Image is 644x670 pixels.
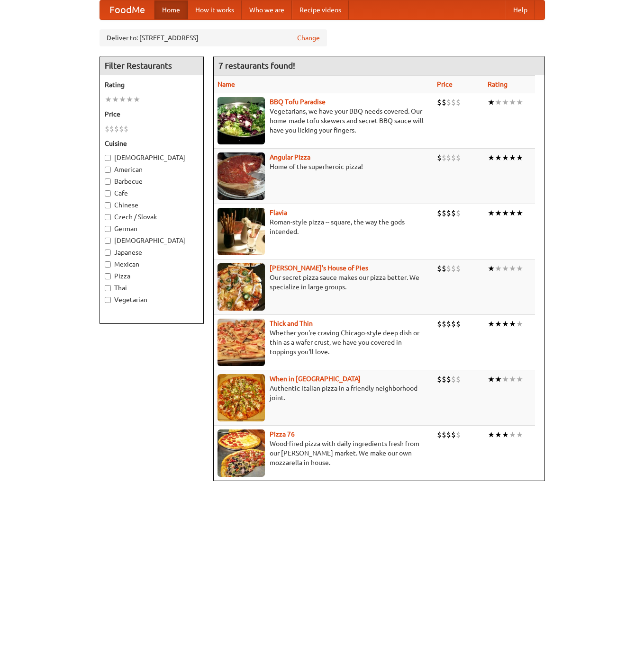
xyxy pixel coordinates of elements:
[218,61,295,70] ng-pluralize: 7 restaurants found!
[218,217,430,236] p: Roman-style pizza -- square, the way the gods intended.
[218,162,430,171] p: Home of the superheroic pizza!
[105,179,111,185] input: Barbecue
[105,167,111,173] input: American
[488,429,495,440] li: ★
[451,374,456,384] li: $
[442,152,446,163] li: $
[502,263,509,274] li: ★
[495,263,502,274] li: ★
[509,429,516,440] li: ★
[446,208,451,218] li: $
[297,33,320,43] a: Change
[456,429,461,440] li: $
[442,263,446,274] li: $
[516,152,523,163] li: ★
[456,152,461,163] li: $
[105,248,199,257] label: Japanese
[105,226,111,232] input: German
[451,319,456,329] li: $
[105,295,199,304] label: Vegetarian
[502,319,509,329] li: ★
[442,429,446,440] li: $
[105,259,199,269] label: Mexican
[446,263,451,274] li: $
[105,165,199,174] label: American
[105,250,111,256] input: Japanese
[112,94,119,105] li: ★
[516,208,523,218] li: ★
[270,209,287,216] a: Flavia
[105,109,199,119] h5: Price
[105,238,111,244] input: [DEMOGRAPHIC_DATA]
[105,202,111,208] input: Chinese
[488,152,495,163] li: ★
[105,139,199,148] h5: Cuisine
[105,261,111,268] input: Mexican
[105,297,111,303] input: Vegetarian
[456,208,461,218] li: $
[488,319,495,329] li: ★
[456,374,461,384] li: $
[270,264,368,272] a: [PERSON_NAME]'s House of Pies
[188,0,242,19] a: How it works
[218,263,265,311] img: luigis.jpg
[488,374,495,384] li: ★
[437,263,442,274] li: $
[218,80,235,88] a: Name
[218,328,430,357] p: Whether you're craving Chicago-style deep dish or thin as a wafer crust, we have you covered in t...
[516,263,523,274] li: ★
[105,283,199,293] label: Thai
[506,0,535,19] a: Help
[516,429,523,440] li: ★
[509,97,516,107] li: ★
[105,285,111,291] input: Thai
[516,319,523,329] li: ★
[509,263,516,274] li: ★
[509,319,516,329] li: ★
[270,153,310,161] b: Angular Pizza
[270,320,313,327] a: Thick and Thin
[105,94,112,105] li: ★
[105,124,109,134] li: $
[105,212,199,222] label: Czech / Slovak
[218,384,430,402] p: Authentic Italian pizza in a friendly neighborhood joint.
[242,0,292,19] a: Who we are
[105,190,111,197] input: Cafe
[124,124,128,134] li: $
[270,375,361,383] a: When in [GEOGRAPHIC_DATA]
[218,273,430,292] p: Our secret pizza sauce makes our pizza better. We specialize in large groups.
[270,430,295,438] a: Pizza 76
[119,94,126,105] li: ★
[502,374,509,384] li: ★
[105,177,199,186] label: Barbecue
[516,374,523,384] li: ★
[446,429,451,440] li: $
[218,107,430,135] p: Vegetarians, we have your BBQ needs covered. Our home-made tofu skewers and secret BBQ sauce will...
[442,97,446,107] li: $
[105,273,111,279] input: Pizza
[495,97,502,107] li: ★
[446,374,451,384] li: $
[509,374,516,384] li: ★
[495,374,502,384] li: ★
[456,319,461,329] li: $
[442,374,446,384] li: $
[109,124,114,134] li: $
[218,152,265,200] img: angular.jpg
[100,0,154,19] a: FoodMe
[119,124,124,134] li: $
[100,29,327,46] div: Deliver to: [STREET_ADDRESS]
[502,429,509,440] li: ★
[105,214,111,220] input: Czech / Slovak
[270,98,326,106] a: BBQ Tofu Paradise
[495,319,502,329] li: ★
[495,208,502,218] li: ★
[133,94,140,105] li: ★
[488,263,495,274] li: ★
[516,97,523,107] li: ★
[105,188,199,198] label: Cafe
